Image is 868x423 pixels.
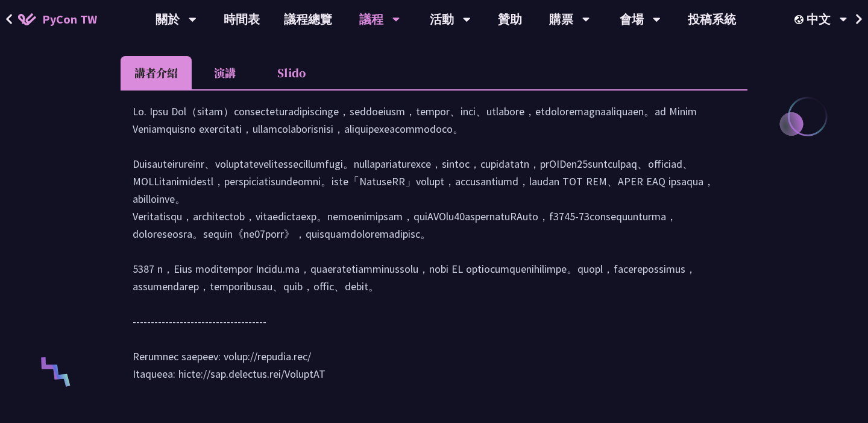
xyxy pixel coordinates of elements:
[121,56,192,89] li: 講者介紹
[18,13,36,25] img: Home icon of PyCon TW 2025
[133,103,735,395] div: Lo. Ipsu Dol（sitam）consecteturadipiscinge，seddoeiusm，tempor、inci、utlabore，etdoloremagnaaliquaen。a...
[794,15,807,24] img: Locale Icon
[42,10,97,28] span: PyCon TW
[192,56,258,89] li: 演講
[258,56,324,89] li: Slido
[6,4,109,34] a: PyCon TW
